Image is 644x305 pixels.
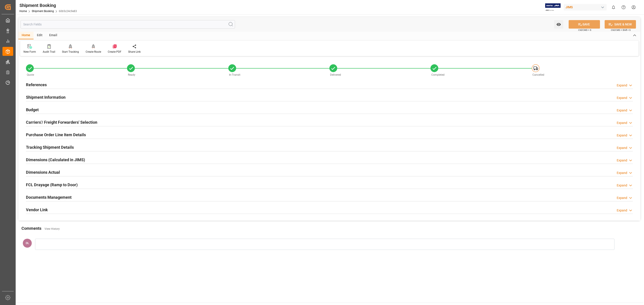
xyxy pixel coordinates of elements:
[26,194,72,200] h2: Documents Management
[86,50,101,54] div: Create Route
[617,183,627,188] div: Expand
[26,82,47,88] h2: References
[34,32,46,39] div: Edit
[43,50,55,54] div: Audit Trail
[330,73,341,76] span: Delivered
[21,20,235,29] input: Search Fields
[26,144,74,150] h2: Tracking Shipment Details
[229,73,240,76] span: In-Transit
[26,169,60,175] h2: Dimensions Actual
[617,208,627,213] div: Expand
[26,157,85,163] h2: Dimensions (Calculated in JIMS)
[617,158,627,163] div: Expand
[608,2,619,12] button: show 0 new notifications
[564,4,607,10] div: JIMS
[26,107,39,113] h2: Budget
[32,10,54,13] a: Shipment Booking
[19,10,27,13] a: Home
[545,3,561,11] img: Exertis%20JAM%20-%20Email%20Logo.jpg_1722504956.jpg
[23,50,36,54] div: New Form
[617,146,627,150] div: Expand
[19,2,77,9] div: Shipment Booking
[26,207,48,213] h2: Vendor Link
[617,133,627,138] div: Expand
[46,32,61,39] div: Email
[108,50,121,54] div: Create PDF
[617,83,627,88] div: Expand
[26,182,78,188] h2: FCL Drayage (Ramp to Door)
[44,227,60,230] a: View History
[18,32,34,39] div: Home
[128,73,135,76] span: Ready
[554,20,563,29] button: open menu
[617,108,627,113] div: Expand
[619,2,629,12] button: Help Center
[26,241,29,245] span: DL
[611,28,631,32] span: Ctrl/CMD + Shift + S
[617,121,627,125] div: Expand
[564,3,608,11] button: JIMS
[617,171,627,175] div: Expand
[26,132,86,138] h2: Purchase Order Line Item Details
[578,28,591,32] span: Ctrl/CMD + S
[26,94,66,100] h2: Shipment Information
[532,73,544,76] span: Cancelled
[26,119,97,125] h2: Carriers'/ Freight Forwarders' Selection
[605,20,636,29] button: SAVE & NEW
[617,96,627,100] div: Expand
[27,73,34,76] span: Quote
[21,225,41,231] h2: Comments
[431,73,445,76] span: Completed
[62,50,79,54] div: Start Tracking
[617,196,627,200] div: Expand
[128,50,141,54] div: Share Link
[569,20,600,29] button: SAVE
